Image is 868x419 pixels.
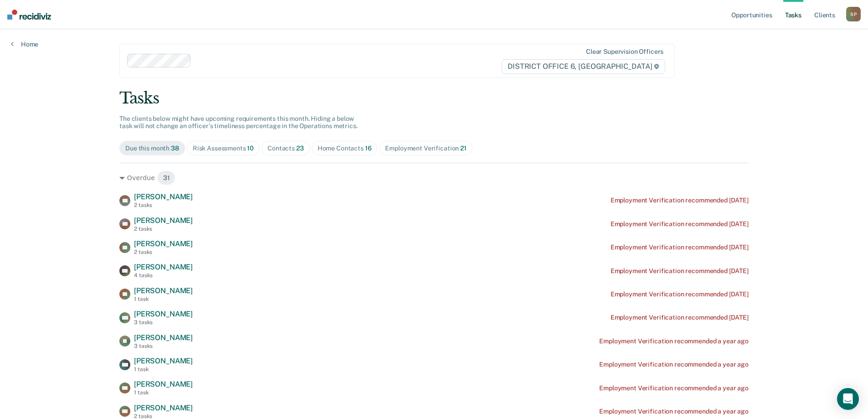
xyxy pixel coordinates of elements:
div: Employment Verification recommended [DATE] [611,243,749,251]
div: 2 tasks [134,249,193,255]
span: 31 [157,171,176,185]
div: Employment Verification recommended [DATE] [611,220,749,228]
span: DISTRICT OFFICE 6, [GEOGRAPHIC_DATA] [502,59,665,74]
span: [PERSON_NAME] [134,216,193,225]
div: Employment Verification recommended [DATE] [611,197,749,204]
div: 2 tasks [134,202,193,208]
span: [PERSON_NAME] [134,286,193,295]
span: The clients below might have upcoming requirements this month. Hiding a below task will not chang... [119,115,358,130]
div: 1 task [134,366,193,372]
span: [PERSON_NAME] [134,263,193,271]
div: Due this month [125,145,179,152]
div: 1 task [134,296,193,302]
span: [PERSON_NAME] [134,380,193,388]
div: Risk Assessments [193,145,254,152]
div: 2 tasks [134,226,193,232]
div: Clear supervision officers [586,48,663,56]
div: S P [846,7,861,21]
div: Overdue 31 [119,171,749,185]
span: [PERSON_NAME] [134,239,193,248]
button: SP [846,7,861,21]
span: 21 [460,145,467,152]
div: 1 task [134,389,193,396]
span: 16 [365,145,372,152]
div: Employment Verification recommended a year ago [599,361,749,368]
span: [PERSON_NAME] [134,357,193,365]
div: Contacts [267,145,304,152]
div: Employment Verification [385,145,466,152]
span: [PERSON_NAME] [134,192,193,201]
span: 23 [296,145,304,152]
div: 3 tasks [134,343,193,349]
div: Home Contacts [318,145,372,152]
div: 4 tasks [134,272,193,279]
span: [PERSON_NAME] [134,333,193,342]
div: Employment Verification recommended [DATE] [611,290,749,298]
span: [PERSON_NAME] [134,403,193,412]
div: Employment Verification recommended a year ago [599,337,749,345]
div: Employment Verification recommended a year ago [599,384,749,392]
div: Open Intercom Messenger [837,388,859,410]
span: [PERSON_NAME] [134,310,193,318]
div: 3 tasks [134,319,193,326]
span: 38 [171,145,179,152]
div: Employment Verification recommended [DATE] [611,267,749,275]
div: Tasks [119,89,749,108]
div: Employment Verification recommended [DATE] [611,314,749,321]
img: Recidiviz [7,10,51,20]
div: Employment Verification recommended a year ago [599,408,749,415]
a: Home [11,40,38,48]
span: 10 [247,145,254,152]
